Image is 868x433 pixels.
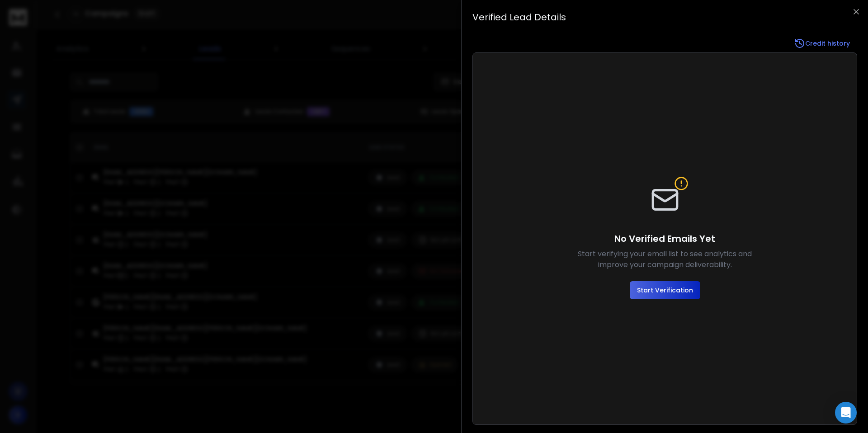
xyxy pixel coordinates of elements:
[564,249,766,270] p: Start verifying your email list to see analytics and improve your campaign deliverability.
[835,402,857,424] div: Open Intercom Messenger
[564,232,766,245] h4: No Verified Emails Yet
[787,34,857,52] a: Credit history
[472,11,857,24] h3: Verified Lead Details
[630,281,700,299] button: Start Verification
